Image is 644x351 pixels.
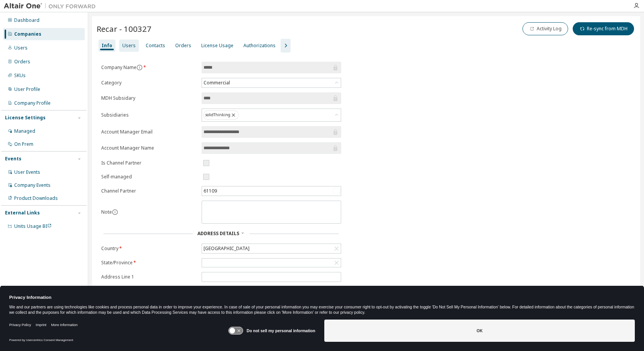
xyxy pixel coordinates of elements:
label: Company Name [101,64,197,71]
div: 61109 [202,186,341,196]
label: Note [101,209,112,215]
label: Is Channel Partner [101,160,197,166]
div: On Prem [14,141,33,147]
div: User Events [14,169,40,175]
label: Address Line 1 [101,274,197,280]
span: Recar - 100327 [97,23,151,34]
label: Category [101,80,197,86]
div: solidThinking [202,109,341,121]
label: Subsidiaries [101,112,197,118]
div: Authorizations [243,43,276,49]
label: Country [101,246,197,252]
label: Account Manager Email [101,129,197,135]
div: Users [122,43,136,49]
div: Commercial [202,78,341,87]
div: Product Downloads [14,195,58,201]
div: solidThinking [204,110,238,120]
div: Users [14,45,28,51]
label: Account Manager Name [101,145,197,151]
label: State/Province [101,260,197,266]
label: Self-managed [101,174,197,180]
img: Altair One [4,2,100,10]
div: [GEOGRAPHIC_DATA] [202,244,251,253]
div: Commercial [202,79,231,87]
label: Channel Partner [101,188,197,194]
div: Orders [14,59,30,65]
div: Companies [14,31,41,37]
div: Managed [14,128,35,134]
button: Activity Log [522,22,568,35]
div: Info [102,43,112,49]
div: Company Events [14,182,51,188]
button: information [136,64,143,71]
div: Contacts [146,43,165,49]
div: External Links [5,210,40,216]
div: Events [5,156,21,162]
div: License Usage [201,43,233,49]
div: Orders [175,43,191,49]
div: Dashboard [14,17,39,23]
div: Company Profile [14,100,51,106]
div: [GEOGRAPHIC_DATA] [202,244,341,253]
span: Units Usage BI [14,223,52,229]
div: 61109 [202,187,218,195]
div: SKUs [14,73,26,79]
label: MDH Subsidary [101,95,197,101]
button: information [112,209,118,215]
span: Address Details [197,230,239,237]
div: User Profile [14,86,40,92]
div: License Settings [5,115,46,121]
button: Re-sync from MDH [573,22,634,35]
